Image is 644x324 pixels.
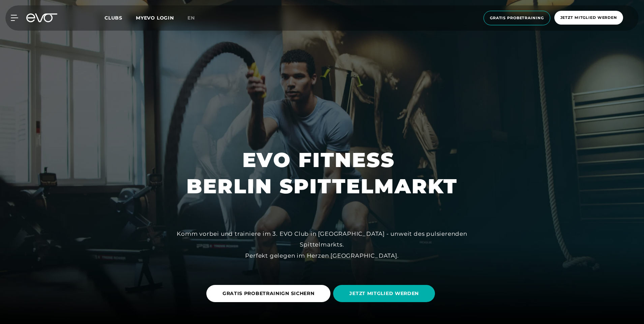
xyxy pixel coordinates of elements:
[105,14,136,21] a: Clubs
[490,15,544,21] span: Gratis Probetraining
[105,15,122,21] span: Clubs
[333,280,438,307] a: JETZT MITGLIED WERDEN
[136,15,174,21] a: MYEVO LOGIN
[186,147,458,199] h1: EVO FITNESS BERLIN SPITTELMARKT
[349,290,419,297] span: JETZT MITGLIED WERDEN
[187,14,203,22] a: en
[187,15,195,21] span: en
[552,11,625,25] a: Jetzt Mitglied werden
[223,290,315,297] span: GRATIS PROBETRAINIGN SICHERN
[206,280,333,307] a: GRATIS PROBETRAINIGN SICHERN
[170,228,474,261] div: Komm vorbei und trainiere im 3. EVO Club in [GEOGRAPHIC_DATA] - unweit des pulsierenden Spittelma...
[481,11,552,25] a: Gratis Probetraining
[560,15,617,21] span: Jetzt Mitglied werden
